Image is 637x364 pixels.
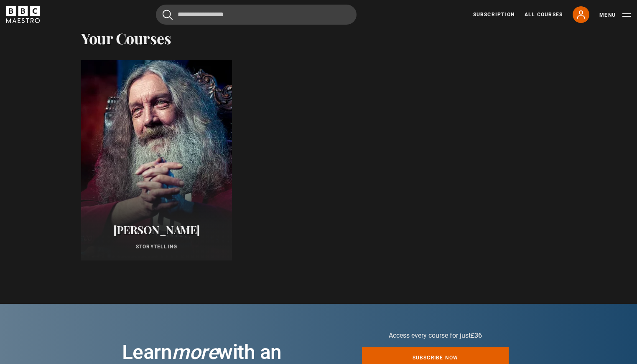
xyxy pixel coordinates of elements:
p: Storytelling [91,243,222,250]
a: [PERSON_NAME] Storytelling [81,60,232,260]
button: Submit the search query [163,10,173,20]
i: more [172,340,218,364]
button: Toggle navigation [599,11,631,19]
h2: [PERSON_NAME] [91,223,222,236]
a: All Courses [525,11,563,18]
span: £36 [471,331,482,339]
h2: Your Courses [81,29,171,47]
svg: BBC Maestro [6,6,40,23]
p: Access every course for just [362,331,509,341]
input: Search [156,5,357,25]
a: Subscription [473,11,515,18]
